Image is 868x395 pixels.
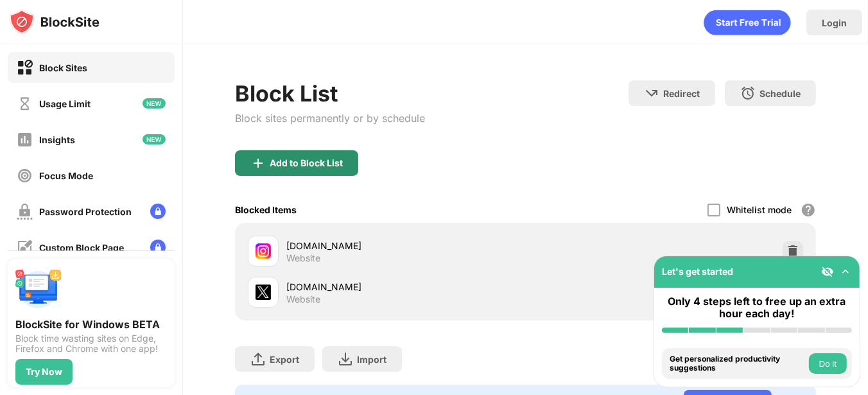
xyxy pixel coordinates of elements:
img: new-icon.svg [143,134,166,145]
img: new-icon.svg [143,98,166,109]
img: time-usage-off.svg [17,96,33,112]
div: Export [270,354,299,365]
div: Insights [39,134,75,145]
div: animation [704,10,791,35]
img: favicons [256,243,271,259]
img: lock-menu.svg [150,240,166,255]
img: omni-setup-toggle.svg [839,265,852,278]
img: password-protection-off.svg [17,204,33,220]
img: favicons [256,285,271,300]
div: Import [357,354,386,365]
div: [DOMAIN_NAME] [286,239,525,252]
div: Website [286,252,320,264]
div: Login [822,17,847,28]
div: Password Protection [39,206,132,217]
div: Focus Mode [39,170,93,181]
div: Try Now [26,367,62,377]
div: BlockSite for Windows BETA [15,318,167,331]
img: customize-block-page-off.svg [17,240,33,256]
div: Block List [235,80,425,107]
div: Website [286,294,320,305]
div: Add to Block List [270,158,343,168]
div: Schedule [759,88,801,99]
img: block-on.svg [17,60,33,76]
img: lock-menu.svg [150,204,166,219]
div: Only 4 steps left to free up an extra hour each day! [662,295,852,320]
img: push-desktop.svg [15,267,62,313]
img: focus-off.svg [17,168,33,184]
div: Blocked Items [235,204,297,215]
div: Block sites permanently or by schedule [235,112,425,125]
img: logo-blocksite.svg [9,9,100,35]
div: Whitelist mode [727,204,792,215]
div: Redirect [663,88,700,99]
div: Get personalized productivity suggestions [670,355,806,373]
div: Block Sites [39,62,87,73]
div: Let's get started [662,266,733,277]
div: [DOMAIN_NAME] [286,280,525,294]
div: Custom Block Page [39,242,124,253]
button: Do it [809,353,847,374]
div: Usage Limit [39,98,91,109]
div: Block time wasting sites on Edge, Firefox and Chrome with one app! [15,333,167,354]
img: insights-off.svg [17,132,33,148]
img: eye-not-visible.svg [821,265,834,278]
